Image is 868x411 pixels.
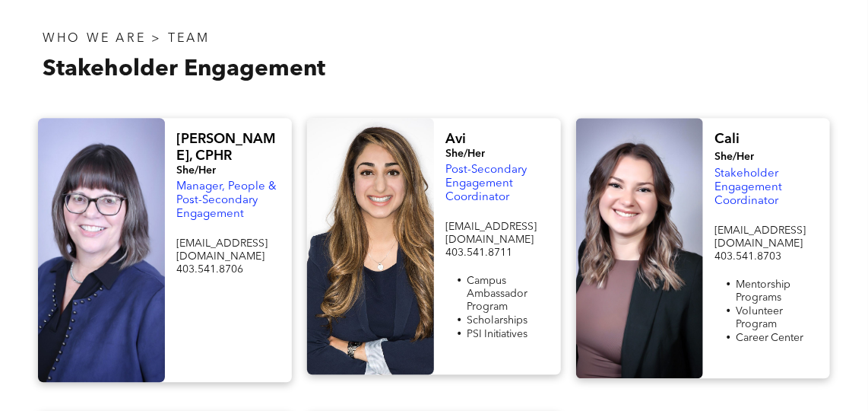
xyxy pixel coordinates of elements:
span: Stakeholder Engagement Coordinator [714,168,782,207]
span: 403.541.8706 [176,264,243,275]
span: Scholarships [467,315,527,326]
span: Manager, People & Post-Secondary Engagement [176,181,277,220]
span: 403.541.8703 [714,251,781,262]
span: Avi [445,132,466,146]
span: PSI Initiatives [467,329,527,339]
span: Volunteer Program [736,306,783,330]
span: Post-Secondary Engagement Coordinator [445,164,527,203]
span: [EMAIL_ADDRESS][DOMAIN_NAME] [445,221,537,245]
span: 403.541.8711 [445,247,512,258]
span: Cali [714,132,740,146]
span: Stakeholder Engagement [43,58,325,81]
span: She/Her [445,148,485,159]
span: She/Her [714,151,754,162]
span: She/Her [176,165,216,176]
span: Career Center [736,333,803,343]
span: Campus Ambassador Program [467,276,527,312]
span: [EMAIL_ADDRESS][DOMAIN_NAME] [714,225,806,249]
span: WHO WE ARE > TEAM [43,33,210,45]
span: Mentorship Programs [736,279,790,303]
span: [PERSON_NAME], CPHR [176,132,276,163]
span: [EMAIL_ADDRESS][DOMAIN_NAME] [176,238,268,262]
